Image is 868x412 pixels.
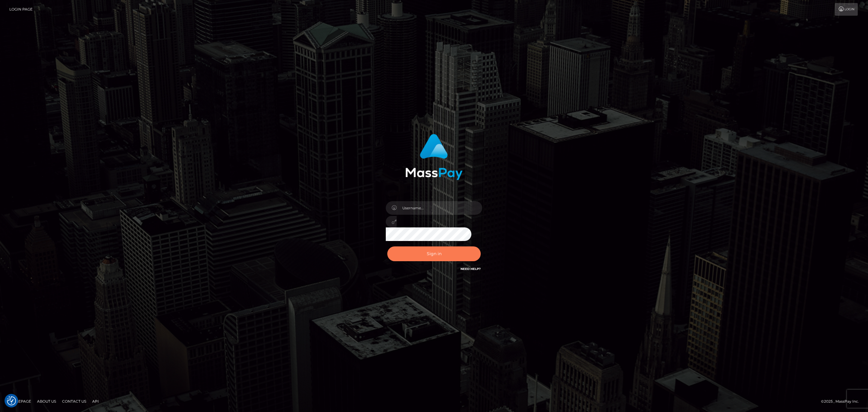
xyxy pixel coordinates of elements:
a: About Us [35,397,58,406]
button: Sign in [387,246,481,261]
a: API [90,397,101,406]
input: Username... [397,201,482,215]
a: Homepage [7,397,33,406]
div: © 2025 , MassPay Inc. [821,398,863,405]
img: MassPay Login [405,134,463,180]
a: Contact Us [60,397,89,406]
a: Login [835,3,858,16]
button: Consent Preferences [7,396,16,405]
a: Need Help? [461,267,481,271]
a: Login Page [9,3,33,16]
img: Revisit consent button [7,396,16,405]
